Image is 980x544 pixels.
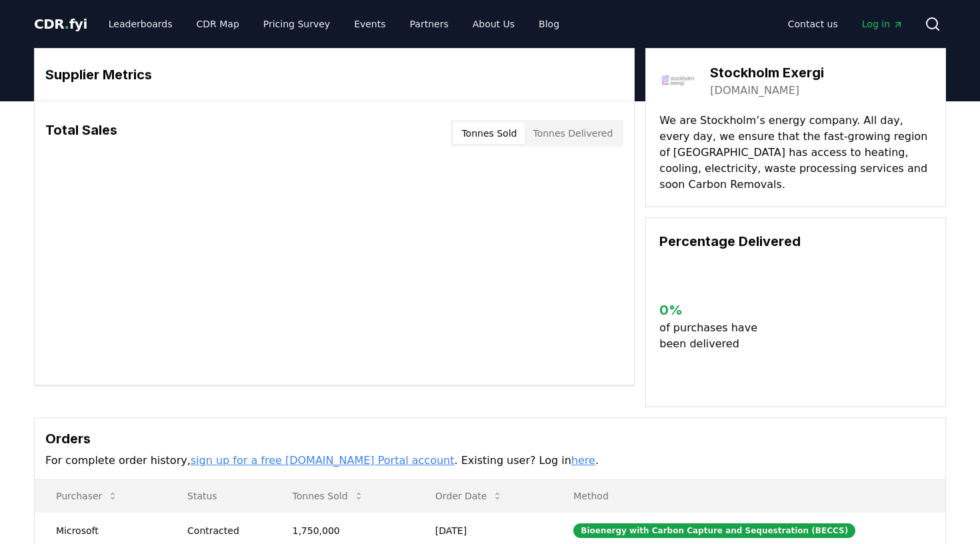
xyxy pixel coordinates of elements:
a: Pricing Survey [253,12,341,36]
a: Log in [851,12,914,36]
a: About Us [462,12,525,36]
nav: Main [777,12,914,36]
h3: Total Sales [45,120,117,147]
button: Tonnes Sold [282,483,375,509]
span: CDR fyi [34,16,87,32]
h3: 0 % [659,300,768,320]
a: Contact us [777,12,849,36]
button: Order Date [425,483,514,509]
h3: Orders [45,429,935,449]
p: Status [177,489,260,503]
nav: Main [98,12,570,36]
a: Blog [528,12,570,36]
img: Stockholm Exergi-logo [659,62,697,99]
div: Bioenergy with Carbon Capture and Sequestration (BECCS) [573,523,855,538]
span: Log in [862,17,903,31]
h3: Stockholm Exergi [710,63,824,83]
span: . [65,16,69,32]
a: CDR Map [186,12,250,36]
p: Method [563,489,935,503]
div: Contracted [187,524,260,537]
a: here [571,454,595,467]
button: Tonnes Sold [453,123,525,144]
p: of purchases have been delivered [659,320,768,352]
h3: Supplier Metrics [45,65,623,85]
a: [DOMAIN_NAME] [710,83,799,99]
h3: Percentage Delivered [659,231,932,251]
button: Purchaser [45,483,129,509]
button: Tonnes Delivered [525,123,621,144]
a: sign up for a free [DOMAIN_NAME] Portal account [191,454,455,467]
a: Partners [399,12,459,36]
a: Events [343,12,396,36]
a: Leaderboards [98,12,183,36]
a: CDR.fyi [34,15,87,33]
p: For complete order history, . Existing user? Log in . [45,453,935,469]
p: We are Stockholm’s energy company. All day, every day, we ensure that the fast-growing region of ... [659,113,932,193]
